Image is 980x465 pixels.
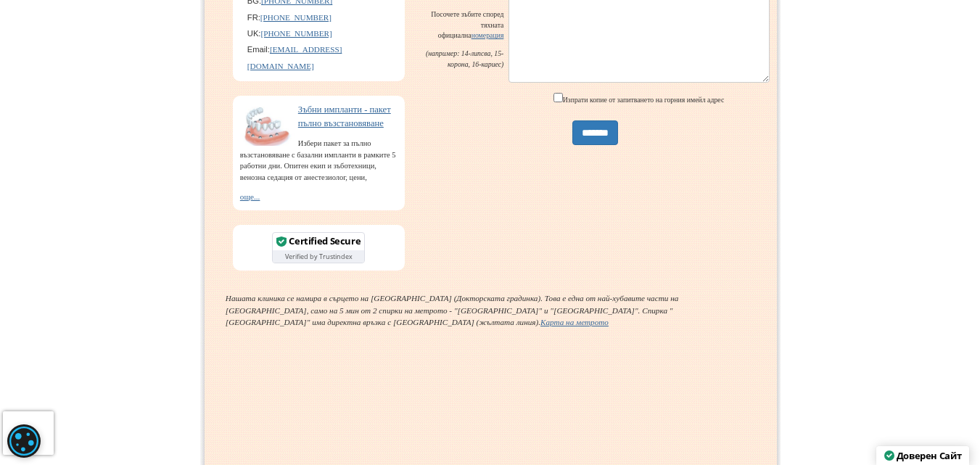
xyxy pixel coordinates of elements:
[247,9,398,25] li: FR:
[273,250,364,263] div: Verified by Trustindex
[3,411,189,455] iframe: reCAPTCHA
[289,236,361,246] div: Certified Secure
[247,41,398,74] li: Email:
[260,13,332,22] a: [PHONE_NUMBER]
[510,90,767,106] p: Изпрати копие от запитването на горния имейл адрес
[226,292,755,329] p: Нашата клиника се намира в сърцето на [GEOGRAPHIC_DATA] (Докторската градинка). Това е една от на...
[540,318,609,326] a: Карта на метрото
[247,25,398,41] li: UK:
[240,192,260,201] a: още...
[240,138,398,184] p: Избери пакет за пълно възстановяване с базални импланти в рамките 5 работни дни. Опитен екип и зъ...
[298,104,391,128] a: Зъбни импланти - пакет пълно възстановяване
[426,49,503,68] i: (например: 14-липсва, 15-корона, 16-кариес)
[421,9,503,41] p: Посочете зъбите според тяхната официална
[240,107,295,146] img: full_arch_small.jpg
[260,29,332,38] a: [PHONE_NUMBER]
[7,424,41,458] div: Cookie consent button
[472,31,504,39] a: номерация
[247,45,342,70] a: [EMAIL_ADDRESS][DOMAIN_NAME]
